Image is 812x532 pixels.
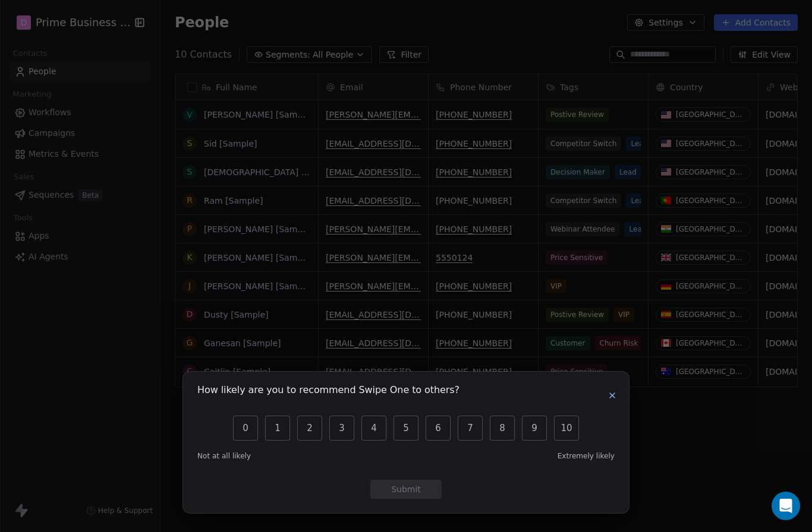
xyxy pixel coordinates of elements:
[197,451,251,461] span: Not at all likely
[297,416,322,441] button: 2
[394,416,418,441] button: 5
[361,416,386,441] button: 4
[522,416,547,441] button: 9
[197,386,459,398] h1: How likely are you to recommend Swipe One to others?
[558,451,615,461] span: Extremely likely
[554,416,579,441] button: 10
[233,416,258,441] button: 0
[370,480,442,499] button: Submit
[426,416,451,441] button: 6
[329,416,354,441] button: 3
[265,416,290,441] button: 1
[490,416,515,441] button: 8
[458,416,483,441] button: 7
